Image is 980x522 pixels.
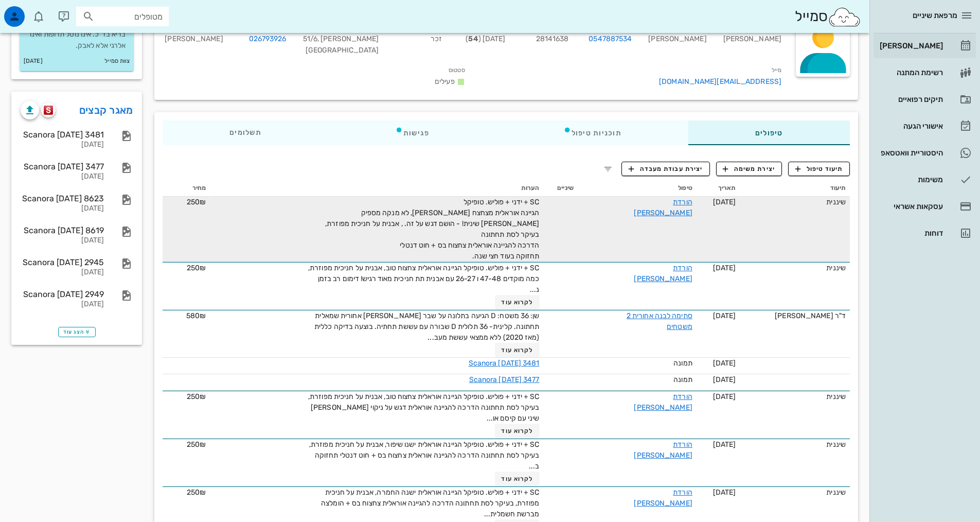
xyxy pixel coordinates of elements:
[697,180,740,197] th: תאריך
[187,264,206,272] span: 250₪
[435,77,455,86] span: פעילים
[578,180,697,197] th: טיפול
[495,343,540,357] button: לקרוא עוד
[21,172,104,181] div: [DATE]
[536,34,569,43] span: 28141638
[634,392,692,412] a: הורדת [PERSON_NAME]
[878,95,943,103] div: תיקים רפואיים
[589,33,632,45] a: 0547887534
[874,221,976,246] a: דוחות
[621,162,709,176] button: יצירת עבודת מעבדה
[627,311,692,331] a: סתימה לבנה אחורית 2 משטחים
[321,488,539,518] span: SC + ידני + פוליש. טופיקל הגיינה אוראלית ישנה החמרה, אבנית על חניכית מפוזרת, בעיקר לסת תחתונה הדר...
[495,424,540,438] button: לקרוא עוד
[828,7,861,27] img: SmileCloud logo
[874,33,976,58] a: [PERSON_NAME]
[795,164,843,173] span: תיעוד טיפול
[878,229,943,237] div: דוחות
[495,472,540,486] button: לקרוא עוד
[44,106,54,115] img: scanora logo
[249,33,287,45] a: 026793926
[314,311,540,342] span: שן: 36 משטח: D הגיעה בתלונה על שבר [PERSON_NAME] אחורית שמאלית תחתונה. קלינית- 36 תלולית D שבורה ...
[187,440,206,449] span: 250₪
[496,120,688,145] div: תוכניות טיפול
[874,60,976,85] a: רשימת המתנה
[306,46,379,55] span: [GEOGRAPHIC_DATA]
[744,263,846,273] div: שיננית
[713,488,736,497] span: [DATE]
[501,299,533,306] span: לקרוא עוד
[629,164,703,173] span: יצירת עבודת מעבדה
[210,180,543,197] th: הערות
[713,359,736,368] span: [DATE]
[744,310,846,321] div: ד"ר [PERSON_NAME]
[328,120,496,145] div: פגישות
[58,327,96,337] button: הצג עוד
[788,162,850,176] button: תיעוד טיפול
[21,236,104,245] div: [DATE]
[874,194,976,219] a: עסקאות אשראי
[913,11,957,20] span: מרפאת שיניים
[187,392,206,401] span: 250₪
[501,346,533,354] span: לקרוא עוד
[634,264,692,283] a: הורדת [PERSON_NAME]
[309,440,540,471] span: SC + ידני + פוליש. טופיקל הגיינה אוראלית ישנו שיפור, אבנית על חניכית מפוזרת, בעיקר לסת תחתונה הדר...
[21,130,104,140] div: Scanora [DATE] 3481
[716,162,782,176] button: יצירת משימה
[878,149,943,157] div: היסטוריית וואטסאפ
[501,427,533,434] span: לקרוא עוד
[41,103,56,117] button: scanora logo
[723,164,775,173] span: יצירת משימה
[874,141,976,165] a: היסטוריית וואטסאפ
[21,300,104,309] div: [DATE]
[713,264,736,272] span: [DATE]
[469,375,540,384] a: Scanora [DATE] 3477
[713,375,736,384] span: [DATE]
[21,268,104,277] div: [DATE]
[634,488,692,508] a: הורדת [PERSON_NAME]
[21,257,104,267] div: Scanora [DATE] 2945
[874,87,976,112] a: תיקים רפואיים
[28,29,126,51] p: בריא בד"כ. אינו נוטל תרופות ואינו אלרגי אלא לאבק.
[744,197,846,207] div: שיננית
[713,198,736,206] span: [DATE]
[874,167,976,192] a: משימות
[878,122,943,130] div: אישורי הגעה
[449,67,465,74] small: סטטוס
[187,198,206,206] span: 250₪
[156,20,231,62] div: [PERSON_NAME]
[387,20,451,62] div: זכר
[501,475,533,482] span: לקרוא עוד
[308,392,540,423] span: SC + ידני + פוליש. טופיקל הגיינה אוראלית צחצוח טוב, אבנית על חניכית מפוזרת, בעיקר לסת תחתונה הדרכ...
[21,162,104,171] div: Scanora [DATE] 3477
[688,120,850,145] div: טיפולים
[104,56,130,67] small: צוות סמייל
[659,77,781,86] a: [EMAIL_ADDRESS][DOMAIN_NAME]
[634,440,692,460] a: הורדת [PERSON_NAME]
[163,180,210,197] th: מחיר
[21,141,104,149] div: [DATE]
[713,440,736,449] span: [DATE]
[187,488,206,497] span: 250₪
[740,180,850,197] th: תיעוד
[21,225,104,235] div: Scanora [DATE] 8619
[772,67,781,74] small: מייל
[229,129,261,136] span: תשלומים
[878,176,943,184] div: משימות
[878,68,943,77] div: רשימת המתנה
[21,194,104,203] div: Scanora [DATE] 8623
[744,391,846,402] div: שיננית
[63,329,91,335] span: הצג עוד
[303,34,379,43] span: [PERSON_NAME] 51/6
[24,56,43,67] small: [DATE]
[795,6,861,28] div: סמייל
[878,202,943,211] div: עסקאות אשראי
[21,204,104,213] div: [DATE]
[744,439,846,450] div: שיננית
[468,34,478,43] strong: 54
[713,392,736,401] span: [DATE]
[673,359,692,368] span: תמונה
[673,375,692,384] span: תמונה
[744,487,846,498] div: שיננית
[495,295,540,309] button: לקרוא עוד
